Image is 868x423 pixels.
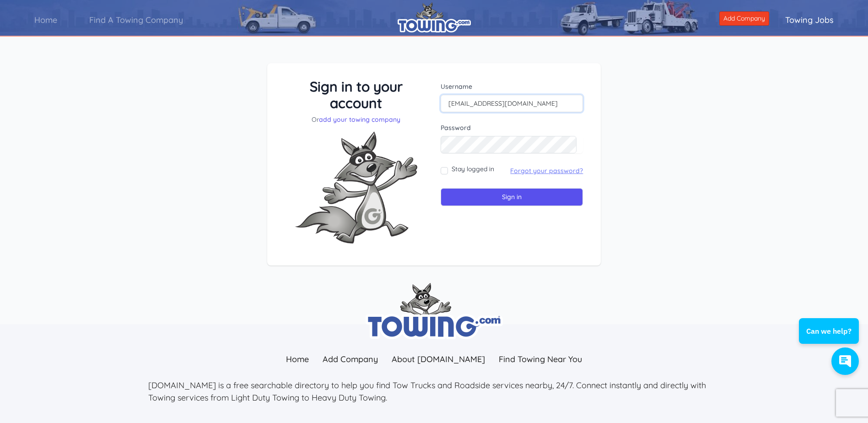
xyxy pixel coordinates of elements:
[719,11,769,26] a: Add Company
[510,167,583,175] a: Forgot your password?
[279,349,316,369] a: Home
[285,115,427,124] p: Or
[441,188,583,206] input: Sign in
[287,124,425,251] img: Fox-Excited.png
[148,379,720,404] p: [DOMAIN_NAME] is a free searchable directory to help you find Tow Trucks and Roadside services ne...
[366,283,503,339] img: towing
[441,123,583,132] label: Password
[73,7,199,33] a: Find A Towing Company
[792,293,868,384] iframe: Conversations
[285,78,427,111] h3: Sign in to your account
[398,2,471,33] img: logo.png
[18,7,73,33] a: Home
[492,349,589,369] a: Find Towing Near You
[316,349,385,369] a: Add Company
[385,349,492,369] a: About [DOMAIN_NAME]
[769,7,850,33] a: Towing Jobs
[441,82,583,91] label: Username
[452,164,494,174] label: Stay logged in
[319,115,400,124] a: add your towing company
